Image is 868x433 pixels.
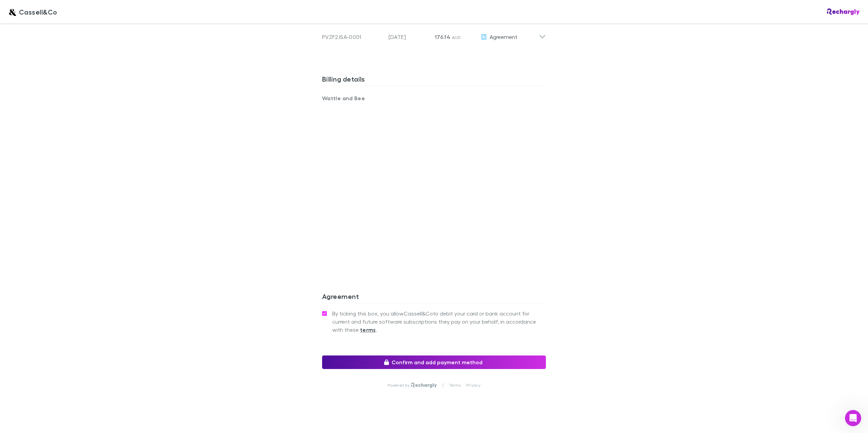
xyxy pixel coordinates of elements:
[322,75,546,86] h3: Billing details
[452,35,461,40] span: AUD
[321,106,547,261] iframe: Secure address input frame
[490,34,517,40] span: Agreement
[389,33,429,41] p: [DATE]
[827,8,860,15] img: Rechargly Logo
[322,292,546,303] h3: Agreement
[19,7,57,17] span: Cassell&Co
[322,94,434,102] p: Wattle and Bee
[317,21,551,48] div: PVZF2J5A-0001[DATE]176.14 AUDAgreement
[332,309,546,334] span: By ticking this box, you allow Cassell&Co to debit your card or bank account for current and futu...
[360,326,376,333] strong: terms
[845,410,861,426] iframe: Intercom live chat
[322,355,546,369] button: Confirm and add payment method
[322,33,383,41] div: PVZF2J5A-0001
[435,34,450,40] span: 176.14
[8,8,16,16] img: Cassell&Co's Logo
[411,383,437,388] img: Rechargly Logo
[442,383,443,388] p: |
[388,383,411,388] p: Powered by
[466,383,480,388] a: Privacy
[449,383,461,388] a: Terms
